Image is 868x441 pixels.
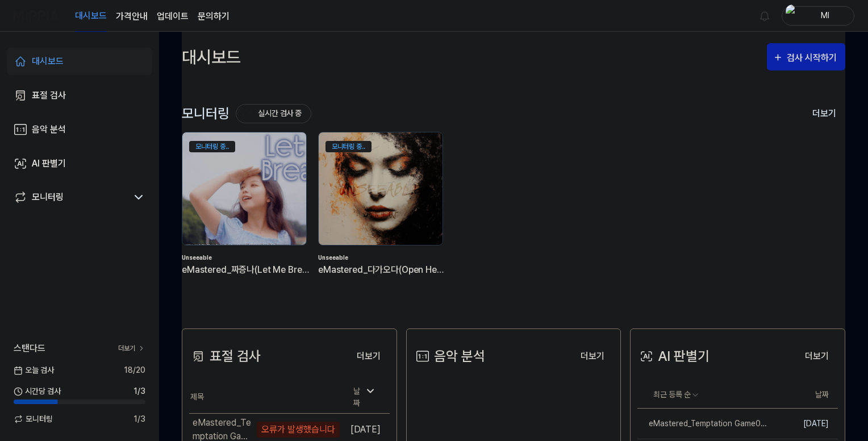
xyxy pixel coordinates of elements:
[182,132,306,245] img: backgroundIamge
[257,422,340,438] div: 오류가 발생했습니다
[133,385,145,397] span: 1 / 3
[182,132,309,294] a: 모니터링 중..backgroundIamgeUnseeableeMastered_짜증나(Let Me Breathe)
[116,10,148,23] button: 가격안내
[637,346,710,367] div: AI 판별기
[772,409,838,439] td: [DATE]
[348,345,390,368] button: 더보기
[118,343,145,353] a: 더보기
[786,5,799,27] img: profile
[182,263,309,277] div: eMastered_짜증나(Let Me Breathe)
[14,364,54,376] span: 오늘 검사
[803,9,847,22] div: Ml
[236,104,311,123] button: 실시간 검사 중
[414,346,485,367] div: 음악 분석
[7,150,152,177] a: AI 판별기
[189,141,235,152] div: 모니터링 중..
[319,132,443,245] img: backgroundIamge
[772,381,838,409] th: 날짜
[14,342,45,355] span: 스탠다드
[637,418,772,430] div: eMastered_Temptation Game0906
[349,382,381,413] div: 날짜
[7,82,152,109] a: 표절 검사
[7,48,152,75] a: 대시보드
[14,413,53,425] span: 모니터링
[32,89,66,102] div: 표절 검사
[796,344,838,368] a: 더보기
[796,345,838,368] button: 더보기
[787,51,840,65] div: 검사 시작하기
[198,10,229,23] a: 문의하기
[157,10,189,23] a: 업데이트
[14,385,61,397] span: 시간당 검사
[32,190,64,204] div: 모니터링
[189,381,340,414] th: 제목
[32,55,64,68] div: 대시보드
[318,132,445,294] a: 모니터링 중..backgroundIamgeUnseeableeMastered_다가오다(Open Heart)
[7,116,152,143] a: 음악 분석
[32,157,66,170] div: AI 판별기
[571,345,614,368] button: 더보기
[182,104,311,123] div: 모니터링
[124,364,145,376] span: 18 / 20
[758,9,771,23] img: 알림
[75,1,107,32] a: 대시보드
[182,253,309,263] div: Unseeable
[767,43,845,70] button: 검사 시작하기
[32,123,66,136] div: 음악 분석
[637,409,772,439] a: eMastered_Temptation Game0906
[803,102,845,126] button: 더보기
[571,344,614,368] a: 더보기
[348,344,390,368] a: 더보기
[189,346,261,367] div: 표절 검사
[182,43,241,70] div: 대시보드
[318,253,445,263] div: Unseeable
[782,6,854,26] button: profileMl
[325,141,372,152] div: 모니터링 중..
[14,190,127,204] a: 모니터링
[318,263,445,277] div: eMastered_다가오다(Open Heart)
[242,109,251,118] img: monitoring Icon
[133,413,145,425] span: 1 / 3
